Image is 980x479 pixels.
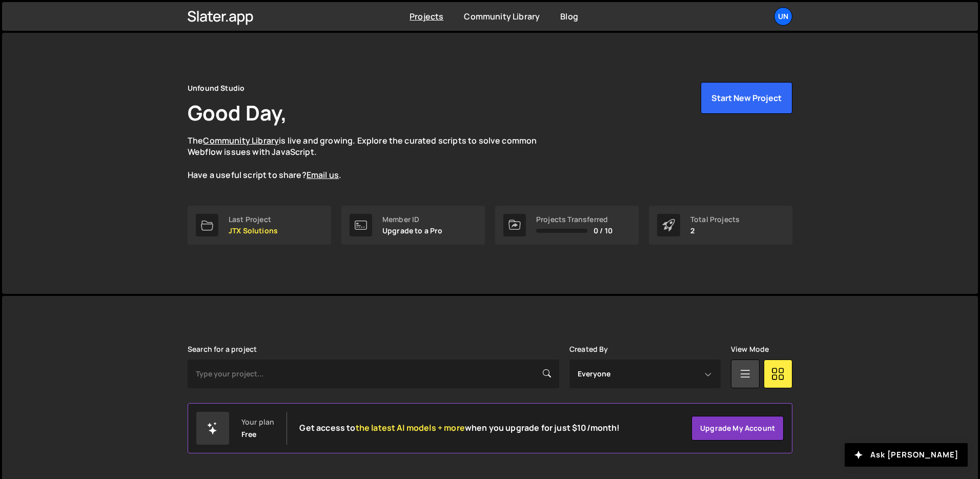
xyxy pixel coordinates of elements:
[203,135,279,146] a: Community Library
[774,7,792,26] a: Un
[560,11,578,22] a: Blog
[188,135,557,181] p: The is live and growing. Explore the curated scripts to solve common Webflow issues with JavaScri...
[410,11,443,22] a: Projects
[690,227,740,235] p: 2
[690,215,740,224] div: Total Projects
[536,215,612,224] div: Projects Transferred
[382,215,443,224] div: Member ID
[307,169,339,181] a: Email us
[241,418,274,426] div: Your plan
[188,360,559,388] input: Type your project...
[731,345,769,353] label: View Mode
[594,227,612,235] span: 0 / 10
[188,206,331,245] a: Last Project JTX Solutions
[229,227,278,235] p: JTX Solutions
[845,443,968,467] button: Ask [PERSON_NAME]
[299,423,620,433] h2: Get access to when you upgrade for just $10/month!
[229,215,278,224] div: Last Project
[464,11,540,22] a: Community Library
[569,345,608,353] label: Created By
[188,82,244,94] div: Unfound Studio
[691,416,784,441] a: Upgrade my account
[241,430,257,438] div: Free
[188,345,257,353] label: Search for a project
[356,422,465,433] span: the latest AI models + more
[382,227,443,235] p: Upgrade to a Pro
[701,82,792,114] button: Start New Project
[188,98,287,127] h1: Good Day,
